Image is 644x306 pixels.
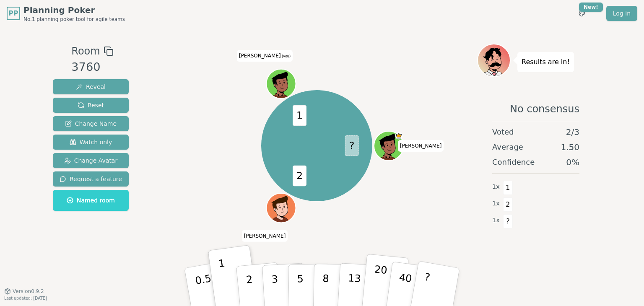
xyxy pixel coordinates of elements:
[503,181,513,195] span: 1
[522,56,570,68] p: Results are in!
[67,196,115,205] span: Named room
[53,153,129,168] button: Change Avatar
[64,156,118,165] span: Change Avatar
[70,138,112,146] span: Watch only
[292,166,306,187] span: 2
[53,190,129,211] button: Named room
[267,70,295,97] button: Click to change your avatar
[566,156,579,168] span: 0 %
[78,101,104,109] span: Reset
[53,116,129,131] button: Change Name
[281,54,291,58] span: (you)
[503,214,513,228] span: ?
[218,257,230,303] p: 1
[492,156,535,168] span: Confidence
[53,79,129,94] button: Reveal
[23,16,125,23] span: No.1 planning poker tool for agile teams
[4,288,44,295] button: Version0.9.2
[23,4,125,16] span: Planning Poker
[579,3,603,12] div: New!
[395,132,402,140] span: tamara is the host
[503,197,513,212] span: 2
[574,6,589,21] button: New!
[292,105,306,126] span: 1
[71,59,113,76] div: 3760
[237,50,293,62] span: Click to change your name
[561,141,579,153] span: 1.50
[606,6,637,21] a: Log in
[60,175,122,183] span: Request a feature
[53,171,129,187] button: Request a feature
[492,216,500,225] span: 1 x
[510,102,579,116] span: No consensus
[398,140,444,152] span: Click to change your name
[13,288,44,295] span: Version 0.9.2
[53,98,129,113] button: Reset
[345,135,358,156] span: ?
[492,126,514,138] span: Voted
[242,230,288,241] span: Click to change your name
[53,135,129,150] button: Watch only
[7,4,125,23] a: PPPlanning PokerNo.1 planning poker tool for agile teams
[492,141,523,153] span: Average
[65,119,117,128] span: Change Name
[492,182,500,192] span: 1 x
[566,126,579,138] span: 2 / 3
[492,199,500,208] span: 1 x
[4,296,47,301] span: Last updated: [DATE]
[76,83,106,91] span: Reveal
[8,8,18,18] span: PP
[71,44,100,59] span: Room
